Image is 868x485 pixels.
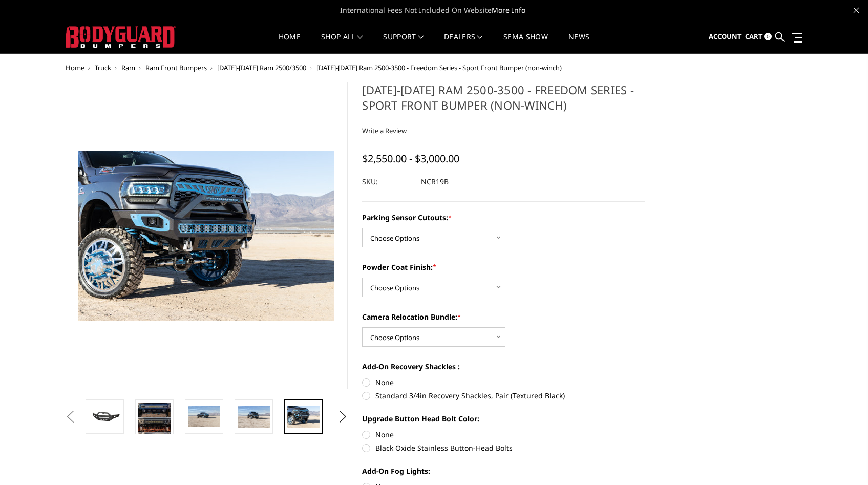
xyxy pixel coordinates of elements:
a: 2019-2025 Ram 2500-3500 - Freedom Series - Sport Front Bumper (non-winch) [66,82,348,389]
label: Add-On Fog Lights: [362,466,645,476]
a: Home [279,33,301,53]
a: Truck [95,63,111,72]
a: News [568,33,589,53]
label: Upgrade Button Head Bolt Color: [362,413,645,424]
iframe: Chat Widget [817,436,868,485]
a: Ram Front Bumpers [145,63,207,72]
a: Cart 0 [745,23,772,51]
img: BODYGUARD BUMPERS [66,26,176,48]
a: Home [66,63,84,72]
label: Add-On Recovery Shackles : [362,361,645,372]
button: Next [335,409,350,425]
img: Multiple lighting options [138,403,171,447]
a: Ram [121,63,135,72]
a: More Info [492,5,525,15]
label: Powder Coat Finish: [362,262,645,272]
a: Support [383,33,424,53]
img: 2019-2025 Ram 2500-3500 - Freedom Series - Sport Front Bumper (non-winch) [238,406,270,427]
h1: [DATE]-[DATE] Ram 2500-3500 - Freedom Series - Sport Front Bumper (non-winch) [362,82,645,120]
label: None [362,377,645,388]
a: SEMA Show [503,33,548,53]
dd: NCR19B [421,173,449,191]
label: Parking Sensor Cutouts: [362,212,645,223]
a: Write a Review [362,126,407,135]
label: Black Oxide Stainless Button-Head Bolts [362,442,645,453]
a: Dealers [444,33,483,53]
label: Camera Relocation Bundle: [362,311,645,322]
span: Cart [745,32,763,41]
a: [DATE]-[DATE] Ram 2500/3500 [217,63,306,72]
label: Standard 3/4in Recovery Shackles, Pair (Textured Black) [362,390,645,401]
dt: SKU: [362,173,413,191]
a: Account [709,23,742,51]
img: 2019-2025 Ram 2500-3500 - Freedom Series - Sport Front Bumper (non-winch) [188,406,220,428]
span: [DATE]-[DATE] Ram 2500-3500 - Freedom Series - Sport Front Bumper (non-winch) [316,63,562,72]
button: Previous [63,409,78,425]
span: Account [709,32,742,41]
span: 0 [764,33,772,40]
img: 2019-2025 Ram 2500-3500 - Freedom Series - Sport Front Bumper (non-winch) [287,406,320,427]
span: $2,550.00 - $3,000.00 [362,152,459,165]
label: None [362,429,645,440]
a: shop all [321,33,363,53]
